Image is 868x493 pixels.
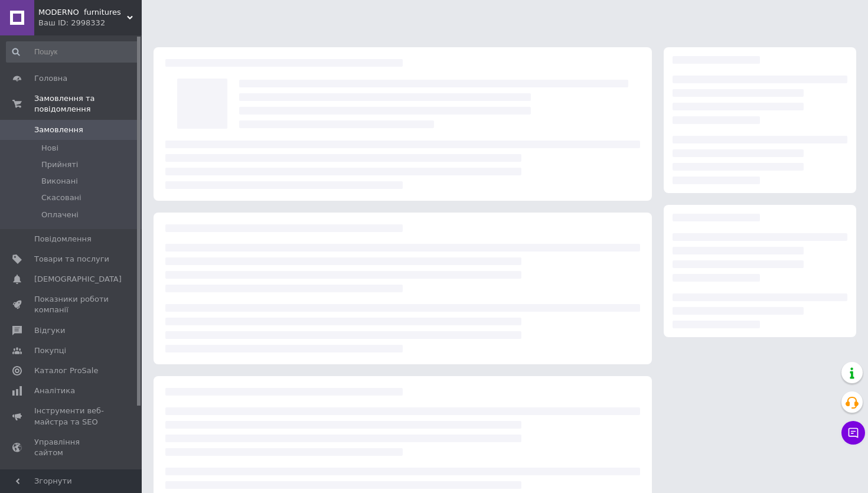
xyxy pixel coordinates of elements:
[34,386,75,396] span: Аналітика
[38,7,127,18] span: MODERNO furnitures
[41,210,79,220] span: Оплачені
[841,421,865,445] button: Чат з покупцем
[34,274,122,285] span: [DEMOGRAPHIC_DATA]
[41,159,78,170] span: Прийняті
[38,18,142,28] div: Ваш ID: 2998332
[41,176,78,187] span: Виконані
[34,125,83,135] span: Замовлення
[41,192,81,203] span: Скасовані
[34,325,65,336] span: Відгуки
[34,254,109,265] span: Товари та послуги
[41,143,58,154] span: Нові
[34,294,109,315] span: Показники роботи компанії
[34,365,98,376] span: Каталог ProSale
[34,437,109,458] span: Управління сайтом
[34,93,142,115] span: Замовлення та повідомлення
[34,73,67,84] span: Головна
[34,345,66,356] span: Покупці
[34,234,92,244] span: Повідомлення
[34,468,109,489] span: Гаманець компанії
[34,406,109,427] span: Інструменти веб-майстра та SEO
[6,41,139,63] input: Пошук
